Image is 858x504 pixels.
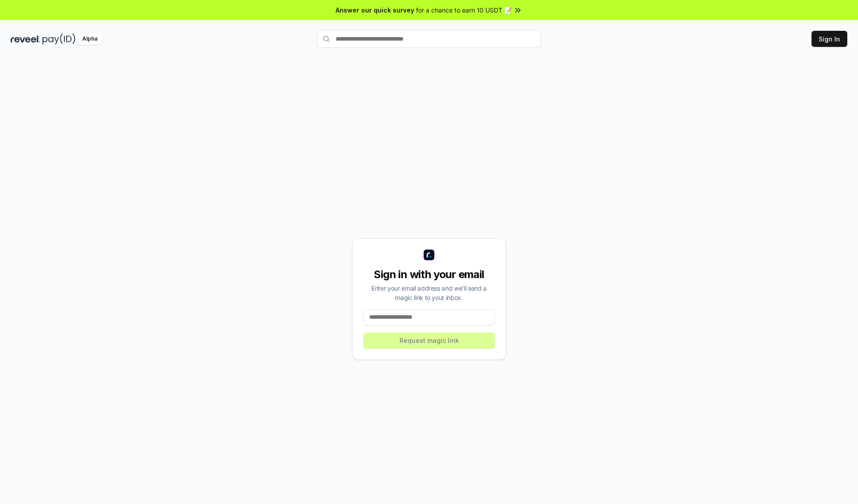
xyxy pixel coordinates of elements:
div: Alpha [77,33,102,45]
button: Sign In [812,31,847,47]
div: Enter your email address and we’ll send a magic link to your inbox. [363,283,495,302]
img: pay_id [42,33,76,45]
span: for a chance to earn 10 USDT 📝 [416,5,512,15]
img: logo_small [424,250,434,260]
img: reveel_dark [11,33,41,45]
div: Sign in with your email [363,267,495,282]
span: Answer our quick survey [336,5,414,15]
